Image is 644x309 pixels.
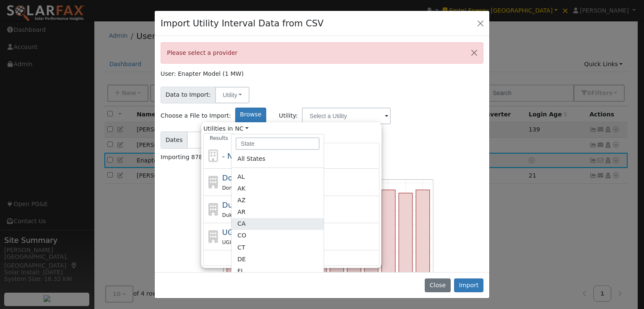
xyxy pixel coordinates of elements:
[231,195,324,206] a: AZ
[222,201,270,209] span: Duke Energy
[231,206,324,218] a: AR
[161,17,324,30] h4: Import Utility Interval Data from CSV
[231,218,324,230] a: CA
[203,124,379,133] span: Utilities in
[222,152,252,160] span: - None -
[205,264,220,268] text: 200000
[222,212,235,218] span: Duke
[222,173,287,182] span: Dominion Energy
[465,43,483,63] button: Close
[416,190,430,294] rect: onclick=""
[234,133,265,143] a: History
[425,278,450,293] button: Close
[215,87,249,103] button: Utility
[231,242,324,253] a: CT
[399,193,413,294] rect: onclick=""
[203,133,234,143] a: Results
[454,278,483,293] button: Import
[222,185,247,191] span: Dominion
[231,183,324,194] a: AK
[161,42,483,64] div: Please select a provider
[231,265,324,277] a: FL
[475,17,486,29] button: Close
[231,230,324,242] a: CO
[235,108,266,124] label: Browse
[231,171,324,183] a: AL
[161,153,483,162] div: Importing 8784 data points
[382,190,395,294] rect: onclick=""
[161,131,187,149] span: Dates
[279,111,298,120] span: Utility:
[235,124,249,133] a: NC
[161,111,231,120] span: Choose a File to Import:
[161,70,244,78] label: User: Enapter Model (1 MW)
[236,137,319,150] input: State
[222,228,267,237] span: UGI Utilities
[302,108,391,124] input: Select a Utility
[222,239,231,245] span: UGI
[231,253,324,265] a: DE
[231,153,324,165] a: All States
[161,87,216,103] span: Data to Import:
